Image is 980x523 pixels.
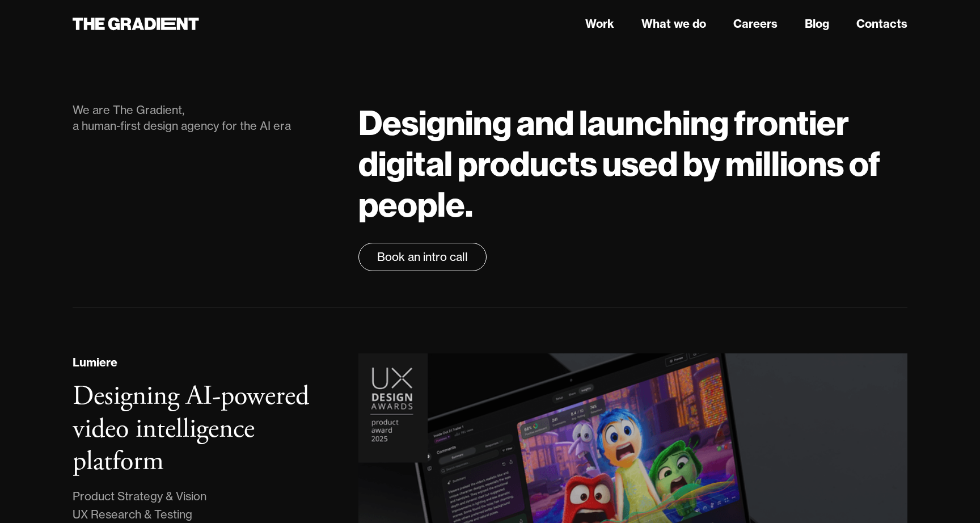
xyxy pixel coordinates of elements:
a: Careers [733,15,778,32]
h3: Designing AI-powered video intelligence platform [73,379,309,479]
h1: Designing and launching frontier digital products used by millions of people. [358,102,907,225]
a: What we do [641,15,706,32]
a: Blog [805,15,829,32]
a: Book an intro call [358,243,487,271]
a: Work [585,15,614,32]
div: Lumiere [73,354,117,371]
a: Contacts [856,15,907,32]
div: We are The Gradient, a human-first design agency for the AI era [73,102,336,134]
